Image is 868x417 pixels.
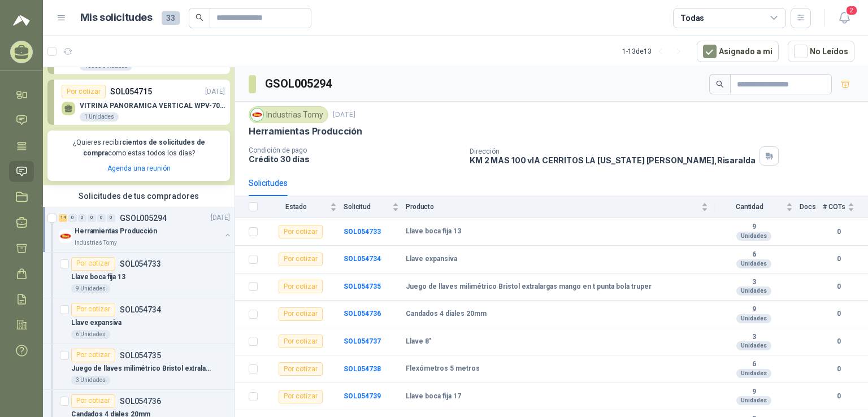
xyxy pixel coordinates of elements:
p: Llave expansiva [71,318,121,328]
div: Unidades [736,396,771,405]
a: SOL054735 [344,283,381,290]
div: Por cotizar [71,303,115,316]
span: # COTs [823,203,845,211]
b: Llave 8" [406,337,432,346]
th: Cantidad [715,196,800,218]
b: 0 [823,336,854,347]
b: 0 [823,391,854,402]
a: 14 0 0 0 0 0 GSOL005294[DATE] Company LogoHerramientas ProducciónIndustrias Tomy [59,211,232,247]
div: 0 [107,214,115,222]
p: KM 2 MAS 100 vIA CERRITOS LA [US_STATE] [PERSON_NAME] , Risaralda [470,155,755,165]
p: [DATE] [205,86,225,97]
p: VITRINA PANORAMICA VERTICAL WPV-700FA [80,102,225,110]
p: Herramientas Producción [249,125,362,137]
a: Por cotizarSOL054733Llave boca fija 139 Unidades [43,253,235,298]
a: SOL054733 [344,228,381,236]
b: 3 [715,333,793,342]
div: 6 Unidades [71,330,110,339]
div: Por cotizar [71,394,115,408]
span: Producto [406,203,699,211]
b: Candados 4 diales 20mm [406,310,487,319]
b: 0 [823,364,854,375]
a: SOL054737 [344,337,381,345]
p: Industrias Tomy [75,238,117,247]
p: [DATE] [333,110,355,120]
div: Unidades [736,259,771,268]
div: Solicitudes [249,177,288,189]
p: SOL054733 [120,260,161,268]
div: Unidades [736,369,771,378]
span: 2 [845,5,858,16]
span: Cantidad [715,203,784,211]
div: 0 [78,214,86,222]
p: Dirección [470,147,755,155]
div: Por cotizar [279,280,323,293]
a: SOL054734 [344,255,381,263]
p: GSOL005294 [120,214,167,222]
p: Crédito 30 días [249,154,461,164]
th: # COTs [823,196,868,218]
div: Unidades [736,314,771,323]
b: 0 [823,227,854,237]
p: SOL054734 [120,306,161,314]
button: Asignado a mi [697,41,779,62]
div: Por cotizar [279,307,323,321]
h3: GSOL005294 [265,75,333,93]
a: Por cotizarSOL054715[DATE] VITRINA PANORAMICA VERTICAL WPV-700FA1 Unidades [47,80,230,125]
div: Todas [680,12,704,24]
p: ¿Quieres recibir como estas todos los días? [54,137,223,159]
p: Herramientas Producción [75,226,157,237]
b: 3 [715,278,793,287]
p: Juego de llaves milimétrico Bristol extralargas mango en t punta bola truper [71,363,212,374]
a: SOL054736 [344,310,381,318]
b: 6 [715,250,793,259]
img: Company Logo [59,229,72,243]
div: Por cotizar [62,85,106,98]
img: Company Logo [251,108,263,121]
b: 6 [715,360,793,369]
div: Por cotizar [279,362,323,376]
h1: Mis solicitudes [80,10,153,26]
p: SOL054715 [110,85,152,98]
b: Flexómetros 5 metros [406,364,480,373]
div: 9 Unidades [71,284,110,293]
button: 2 [834,8,854,28]
th: Solicitud [344,196,406,218]
p: SOL054736 [120,397,161,405]
span: Estado [264,203,328,211]
p: [DATE] [211,212,230,223]
span: 33 [162,11,180,25]
div: Por cotizar [71,349,115,362]
div: Por cotizar [71,257,115,271]
div: 0 [97,214,106,222]
div: Solicitudes de tus compradores [43,185,235,207]
a: SOL054739 [344,392,381,400]
b: 9 [715,223,793,232]
a: Agenda una reunión [107,164,171,172]
b: 0 [823,309,854,319]
div: 0 [88,214,96,222]
a: Por cotizarSOL054734Llave expansiva6 Unidades [43,298,235,344]
div: Industrias Tomy [249,106,328,123]
img: Logo peakr [13,14,30,27]
b: Llave expansiva [406,255,457,264]
b: 9 [715,388,793,397]
th: Producto [406,196,715,218]
div: 0 [68,214,77,222]
p: Condición de pago [249,146,461,154]
p: Llave boca fija 13 [71,272,125,283]
a: Por cotizarSOL054735Juego de llaves milimétrico Bristol extralargas mango en t punta bola truper3... [43,344,235,390]
span: Solicitud [344,203,390,211]
div: Por cotizar [279,390,323,403]
div: Unidades [736,341,771,350]
b: 0 [823,281,854,292]
b: Llave boca fija 13 [406,227,461,236]
button: No Leídos [788,41,854,62]
a: SOL054738 [344,365,381,373]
